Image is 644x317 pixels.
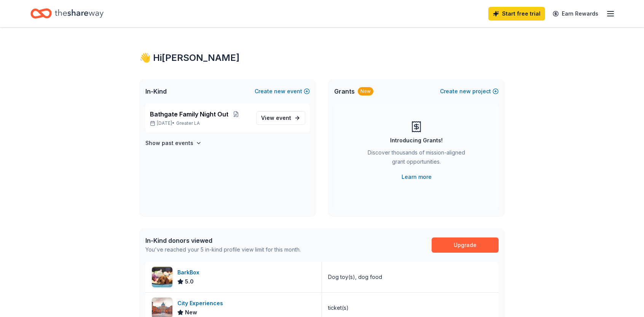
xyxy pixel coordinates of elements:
[145,245,301,254] div: You've reached your 5 in-kind profile view limit for this month.
[261,113,291,123] span: View
[150,110,228,119] span: Bathgate Family Night Out
[328,303,349,312] div: ticket(s)
[256,111,305,125] a: View event
[177,299,226,308] div: City Experiences
[334,87,355,96] span: Grants
[177,268,202,277] div: BarkBox
[139,52,505,64] div: 👋 Hi [PERSON_NAME]
[30,5,104,22] a: Home
[390,136,443,145] div: Introducing Grants!
[276,115,291,121] span: event
[145,236,301,245] div: In-Kind donors viewed
[150,120,250,126] p: [DATE] •
[185,277,194,286] span: 5.0
[274,87,285,96] span: new
[459,87,471,96] span: new
[255,87,310,96] button: Createnewevent
[145,87,167,96] span: In-Kind
[358,87,373,96] div: New
[488,7,545,21] a: Start free trial
[145,139,202,148] button: Show past events
[365,148,468,169] div: Discover thousands of mission-aligned grant opportunities.
[328,272,382,282] div: Dog toy(s), dog food
[176,120,200,126] span: Greater LA
[432,237,499,253] a: Upgrade
[402,172,432,182] a: Learn more
[152,267,172,287] img: Image for BarkBox
[548,7,603,21] a: Earn Rewards
[185,308,197,317] span: New
[145,139,193,148] h4: Show past events
[440,87,499,96] button: Createnewproject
